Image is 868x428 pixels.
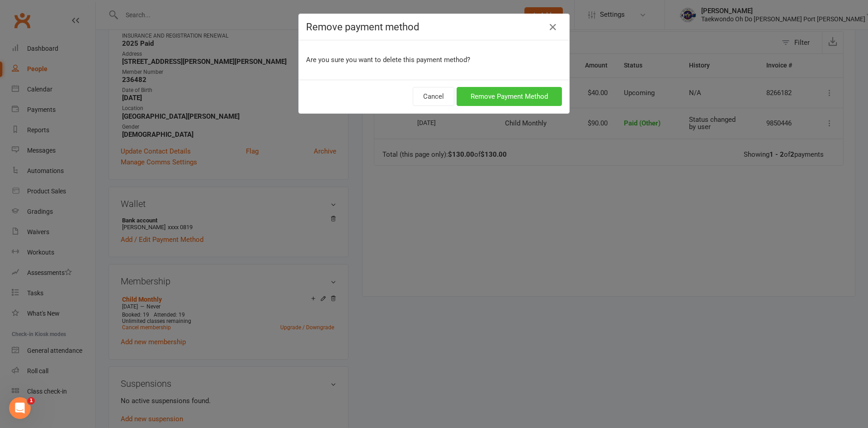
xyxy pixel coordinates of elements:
button: Cancel [413,87,454,106]
iframe: Intercom live chat [9,397,31,419]
span: 1 [28,397,35,404]
button: Close [546,20,560,34]
h4: Remove payment method [306,21,562,33]
p: Are you sure you want to delete this payment method? [306,54,562,65]
button: Remove Payment Method [457,87,562,106]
